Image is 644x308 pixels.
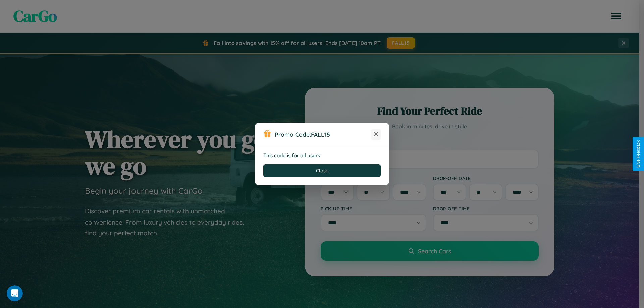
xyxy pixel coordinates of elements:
iframe: Intercom live chat [7,285,23,301]
b: FALL15 [311,131,330,138]
button: Close [263,164,381,177]
div: Give Feedback [636,140,641,168]
strong: This code is for all users [263,152,320,159]
h3: Promo Code: [275,131,371,138]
